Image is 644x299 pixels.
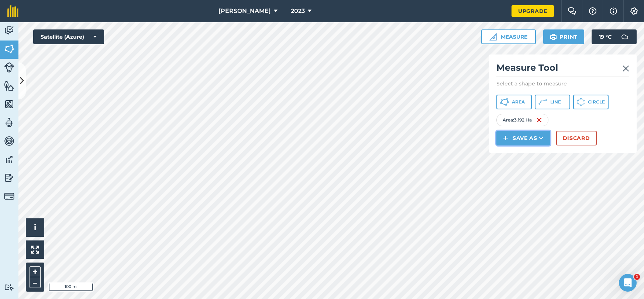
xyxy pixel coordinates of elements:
[496,62,629,77] h2: Measure Tool
[568,7,576,15] img: Two speech bubbles overlapping with the left bubble in the forefront
[550,32,557,41] img: svg+xml;base64,PHN2ZyB4bWxucz0iaHR0cDovL3d3dy53My5vcmcvMjAwMC9zdmciIHdpZHRoPSIxOSIgaGVpZ2h0PSIyNC...
[588,7,597,15] img: A question mark icon
[7,5,18,17] img: fieldmargin Logo
[623,64,629,73] img: svg+xml;base64,PHN2ZyB4bWxucz0iaHR0cDovL3d3dy53My5vcmcvMjAwMC9zdmciIHdpZHRoPSIyMiIgaGVpZ2h0PSIzMC...
[512,5,554,17] a: Upgrade
[4,191,14,201] img: svg+xml;base64,PD94bWwgdmVyc2lvbj0iMS4wIiBlbmNvZGluZz0idXRmLTgiPz4KPCEtLSBHZW5lcmF0b3I6IEFkb2JlIE...
[588,99,605,105] span: Circle
[4,25,14,36] img: svg+xml;base64,PD94bWwgdmVyc2lvbj0iMS4wIiBlbmNvZGluZz0idXRmLTgiPz4KPCEtLSBHZW5lcmF0b3I6IEFkb2JlIE...
[512,99,525,105] span: Area
[291,7,305,15] span: 2023
[26,218,44,237] button: i
[619,274,637,292] iframe: Intercom live chat
[535,95,570,109] button: Line
[4,136,14,147] img: svg+xml;base64,PD94bWwgdmVyc2lvbj0iMS4wIiBlbmNvZGluZz0idXRmLTgiPz4KPCEtLSBHZW5lcmF0b3I6IEFkb2JlIE...
[503,134,508,143] img: svg+xml;base64,PHN2ZyB4bWxucz0iaHR0cDovL3d3dy53My5vcmcvMjAwMC9zdmciIHdpZHRoPSIxNCIgaGVpZ2h0PSIyNC...
[34,223,36,232] span: i
[550,99,561,105] span: Line
[634,274,640,280] span: 1
[599,29,612,44] span: 19 ° C
[573,95,609,109] button: Circle
[4,284,14,291] img: svg+xml;base64,PD94bWwgdmVyc2lvbj0iMS4wIiBlbmNvZGluZz0idXRmLTgiPz4KPCEtLSBHZW5lcmF0b3I6IEFkb2JlIE...
[536,116,542,124] img: svg+xml;base64,PHN2ZyB4bWxucz0iaHR0cDovL3d3dy53My5vcmcvMjAwMC9zdmciIHdpZHRoPSIxNiIgaGVpZ2h0PSIyNC...
[218,7,271,15] span: [PERSON_NAME]
[489,33,497,41] img: Ruler icon
[4,172,14,183] img: svg+xml;base64,PD94bWwgdmVyc2lvbj0iMS4wIiBlbmNvZGluZz0idXRmLTgiPz4KPCEtLSBHZW5lcmF0b3I6IEFkb2JlIE...
[543,29,585,44] button: Print
[592,29,637,44] button: 19 °C
[496,131,550,145] button: Save as
[31,246,39,254] img: Four arrows, one pointing top left, one top right, one bottom right and the last bottom left
[30,277,41,288] button: –
[496,80,629,87] p: Select a shape to measure
[496,114,548,126] div: Area : 3.192 Ha
[4,99,14,110] img: svg+xml;base64,PHN2ZyB4bWxucz0iaHR0cDovL3d3dy53My5vcmcvMjAwMC9zdmciIHdpZHRoPSI1NiIgaGVpZ2h0PSI2MC...
[617,29,632,44] img: svg+xml;base64,PD94bWwgdmVyc2lvbj0iMS4wIiBlbmNvZGluZz0idXRmLTgiPz4KPCEtLSBHZW5lcmF0b3I6IEFkb2JlIE...
[481,29,536,44] button: Measure
[4,117,14,128] img: svg+xml;base64,PD94bWwgdmVyc2lvbj0iMS4wIiBlbmNvZGluZz0idXRmLTgiPz4KPCEtLSBHZW5lcmF0b3I6IEFkb2JlIE...
[4,62,14,73] img: svg+xml;base64,PD94bWwgdmVyc2lvbj0iMS4wIiBlbmNvZGluZz0idXRmLTgiPz4KPCEtLSBHZW5lcmF0b3I6IEFkb2JlIE...
[30,266,41,277] button: +
[496,95,532,109] button: Area
[4,80,14,91] img: svg+xml;base64,PHN2ZyB4bWxucz0iaHR0cDovL3d3dy53My5vcmcvMjAwMC9zdmciIHdpZHRoPSI1NiIgaGVpZ2h0PSI2MC...
[556,131,597,145] button: Discard
[4,154,14,165] img: svg+xml;base64,PD94bWwgdmVyc2lvbj0iMS4wIiBlbmNvZGluZz0idXRmLTgiPz4KPCEtLSBHZW5lcmF0b3I6IEFkb2JlIE...
[630,7,638,15] img: A cog icon
[610,7,617,15] img: svg+xml;base64,PHN2ZyB4bWxucz0iaHR0cDovL3d3dy53My5vcmcvMjAwMC9zdmciIHdpZHRoPSIxNyIgaGVpZ2h0PSIxNy...
[33,29,104,44] button: Satellite (Azure)
[4,43,14,54] img: svg+xml;base64,PHN2ZyB4bWxucz0iaHR0cDovL3d3dy53My5vcmcvMjAwMC9zdmciIHdpZHRoPSI1NiIgaGVpZ2h0PSI2MC...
